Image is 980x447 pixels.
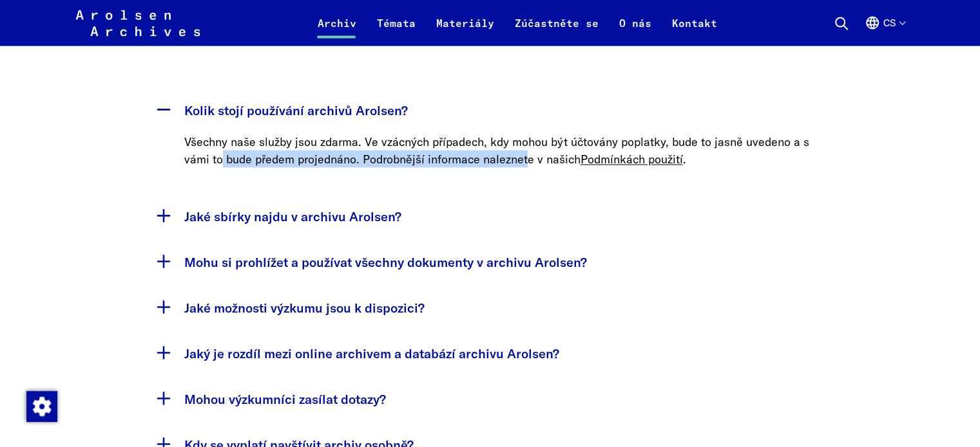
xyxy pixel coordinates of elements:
font: Kolik stojí používání archivů Arolsen? [184,102,408,118]
button: Angličtina, výběr jazyka [865,15,905,46]
font: O nás [619,17,651,30]
a: Témata [366,15,425,46]
font: Mohu si prohlížet a používat všechny dokumenty v archivu Arolsen? [184,254,587,270]
button: Mohu si prohlížet a používat všechny dokumenty v archivu Arolsen? [148,239,832,285]
nav: Primární [307,8,727,39]
a: O nás [608,15,661,46]
font: Kontakt [671,17,716,30]
a: Zúčastněte se [504,15,608,46]
a: Materiály [425,15,504,46]
div: Kolik stojí používání archivů Arolsen? [148,133,832,194]
button: Jaké možnosti výzkumu jsou k dispozici? [148,285,832,331]
button: Mohou výzkumníci zasílat dotazy? [148,376,832,422]
font: Archiv [317,17,356,30]
a: Kontakt [661,15,727,46]
font: . [683,152,686,167]
font: Jaký je rozdíl mezi online archivem a databází archivu Arolsen? [184,345,559,361]
font: Jaké sbírky najdu v archivu Arolsen? [184,208,401,224]
font: Materiály [436,17,494,30]
button: Jaké sbírky najdu v archivu Arolsen? [148,194,832,239]
font: Mohou výzkumníci zasílat dotazy? [184,391,386,407]
font: cs [883,17,895,29]
font: Zúčastněte se [514,17,598,30]
a: Podmínkách použití [581,152,683,167]
font: Jaké možnosti výzkumu jsou k dispozici? [184,300,425,316]
button: Kolik stojí používání archivů Arolsen? [148,87,832,133]
button: Jaký je rozdíl mezi online archivem a databází archivu Arolsen? [148,331,832,376]
a: Archiv [307,15,366,46]
img: Změna souhlasu [26,391,57,422]
div: Změna souhlasu [26,390,57,421]
font: Témata [376,17,415,30]
font: Všechny naše služby jsou zdarma. Ve vzácných případech, kdy mohou být účtovány poplatky, bude to ... [184,134,809,167]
